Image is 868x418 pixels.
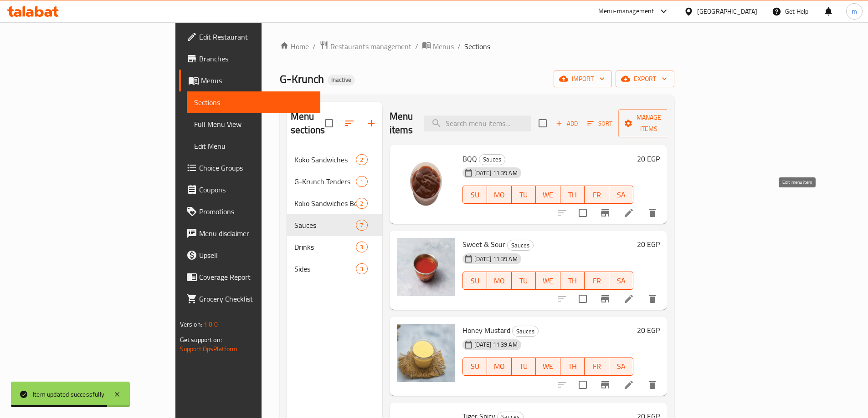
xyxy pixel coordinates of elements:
h2: Menu items [390,110,413,137]
button: Branch-specific-item [594,374,616,396]
span: TH [564,360,581,373]
li: / [415,41,418,52]
div: G-Krunch Tenders1 [287,171,382,192]
div: Sides3 [287,258,382,280]
a: Menu disclaimer [179,222,320,244]
span: m [852,6,857,16]
button: Sort [585,116,615,131]
span: Add [555,118,579,129]
span: Select to update [573,289,592,308]
span: Sort sections [339,112,360,134]
span: MO [491,360,508,373]
div: items [356,220,367,231]
a: Edit Restaurant [179,26,320,48]
span: Sort items [581,116,618,131]
button: TH [560,358,585,376]
span: Sort [587,118,612,129]
button: TU [512,186,536,204]
span: Koko Sandwiches [294,154,356,165]
span: Get support on: [180,334,222,346]
a: Branches [179,48,320,70]
img: Honey Mustard [397,324,455,382]
div: Sides [294,263,356,274]
button: FR [585,358,609,376]
div: items [356,242,367,252]
img: BQQ [397,152,455,211]
span: 2 [356,199,367,208]
button: SA [609,186,634,204]
button: Add section [360,112,382,134]
button: TU [512,272,536,290]
span: Sweet & Sour [462,237,505,251]
div: Sauces [507,240,534,251]
button: Branch-specific-item [594,288,616,310]
span: WE [539,360,557,373]
button: FR [585,272,609,290]
span: 3 [356,265,367,273]
a: Promotions [179,201,320,222]
div: Sauces [512,326,539,337]
span: Sauces [294,220,356,231]
span: TU [515,360,533,373]
span: Upsell [199,250,313,261]
div: items [356,176,367,187]
span: Honey Mustard [462,323,510,337]
span: export [623,73,667,85]
span: TU [515,274,533,287]
nav: Menu sections [287,145,382,283]
span: 1.0.0 [204,318,218,330]
span: Version: [180,318,202,330]
a: Full Menu View [187,113,320,135]
input: search [424,116,531,131]
a: Grocery Checklist [179,288,320,310]
span: G-Krunch [280,69,324,89]
div: Sauces7 [287,214,382,236]
div: Menu-management [598,6,654,17]
span: 3 [356,243,367,252]
a: Edit menu item [623,293,634,304]
span: Select to update [573,375,592,394]
span: Drinks [294,242,356,252]
button: delete [642,288,663,310]
span: SA [613,188,630,201]
span: Coverage Report [199,272,313,282]
span: SU [467,274,483,287]
span: FR [588,274,606,287]
div: Inactive [328,75,355,86]
span: MO [491,274,508,287]
span: 2 [356,156,367,164]
span: WE [539,274,557,287]
div: Item updated successfully [33,389,104,399]
span: Menu disclaimer [199,228,313,239]
button: SU [462,186,487,204]
span: Sauces [513,326,538,337]
span: Grocery Checklist [199,293,313,304]
span: G-Krunch Tenders [294,176,356,187]
li: / [457,41,461,52]
span: Sauces [479,154,505,165]
button: TH [560,186,585,204]
span: [DATE] 11:39 AM [471,169,521,177]
button: MO [487,272,512,290]
div: [GEOGRAPHIC_DATA] [697,6,757,16]
a: Coupons [179,179,320,201]
div: items [356,198,367,209]
button: TH [560,272,585,290]
span: Menus [433,41,454,52]
span: Manage items [626,112,672,135]
span: MO [491,188,508,201]
button: WE [536,272,560,290]
div: items [356,154,367,165]
span: TH [564,274,581,287]
button: SU [462,272,487,290]
a: Upsell [179,244,320,266]
button: SA [609,272,634,290]
button: delete [642,202,663,224]
button: WE [536,186,560,204]
span: SA [613,274,630,287]
span: Select all sections [319,114,339,133]
span: 7 [356,221,367,230]
span: Select to update [573,203,592,222]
